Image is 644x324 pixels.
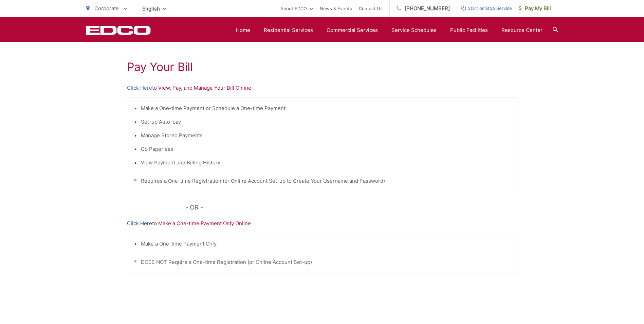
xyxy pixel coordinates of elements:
[280,4,313,13] a: About EDCO
[141,131,510,140] li: Manage Stored Payments
[137,3,171,15] span: English
[236,26,250,34] a: Home
[141,118,510,126] li: Set-up Auto-pay
[450,26,488,34] a: Public Facilities
[94,5,119,12] span: Corporate
[141,159,510,167] li: View Payment and Billing History
[127,219,517,228] p: to Make a One-time Payment Only Online
[127,60,517,74] h1: Pay Your Bill
[327,26,378,34] a: Commercial Services
[391,26,437,34] a: Service Schedules
[127,84,152,92] a: Click Here
[501,26,542,34] a: Resource Center
[264,26,313,34] a: Residential Services
[134,177,510,185] p: * Requires a One-time Registration (or Online Account Set-up to Create Your Username and Password)
[127,84,517,92] p: to View, Pay, and Manage Your Bill Online
[127,219,152,228] a: Click Here
[359,4,383,13] a: Contact Us
[141,240,510,248] li: Make a One-time Payment Only
[185,202,517,213] p: - OR -
[141,104,510,112] li: Make a One-time Payment or Schedule a One-time Payment
[86,25,151,35] a: EDCD logo. Return to the homepage.
[134,258,510,266] p: * DOES NOT Require a One-time Registration (or Online Account Set-up)
[519,4,551,13] span: Pay My Bill
[320,4,352,13] a: News & Events
[141,145,510,153] li: Go Paperless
